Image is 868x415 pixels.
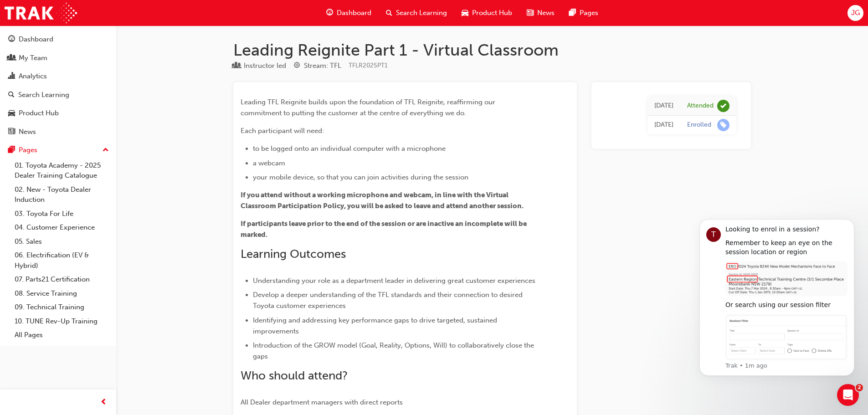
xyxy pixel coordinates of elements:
a: car-iconProduct Hub [454,4,519,22]
div: Attended [687,102,714,110]
span: Learning Outcomes [241,247,346,261]
span: News [537,8,555,18]
span: people-icon [8,54,15,62]
span: guage-icon [8,36,15,44]
span: Understanding your role as a department leader in delivering great customer experiences [253,277,535,285]
span: Learning resource code [349,61,388,69]
span: learningRecordVerb_ATTEND-icon [717,100,729,112]
span: If you attend without a working microphone and webcam, in line with the Virtual Classroom Partici... [241,191,524,210]
span: Dashboard [337,8,371,18]
span: All Dealer department managers with direct reports [241,398,403,406]
a: Dashboard [4,31,113,48]
div: Analytics [19,71,47,82]
button: Pages [4,142,113,159]
span: pages-icon [8,146,15,154]
a: My Team [4,50,113,67]
a: 03. Toyota For Life [11,207,113,221]
span: a webcam [253,159,285,167]
div: My Team [19,53,47,63]
div: Enrolled [687,121,711,129]
span: up-icon [103,144,109,156]
img: Trak [5,3,77,23]
span: car-icon [462,7,468,19]
span: Who should attend? [241,369,348,383]
span: learningRecordVerb_ENROLL-icon [717,119,729,131]
span: to be logged onto an individual computer with a microphone [253,144,446,153]
div: Thu Feb 13 2025 11:04:58 GMT+1100 (Australian Eastern Daylight Time) [654,120,673,130]
div: Stream [293,60,341,72]
span: Introduction of the GROW model (Goal, Reality, Options, Will) to collaboratively close the gaps [253,341,536,360]
a: Product Hub [4,105,113,122]
div: Search Learning [18,90,69,100]
div: Type [233,60,286,72]
button: JG [847,5,863,21]
span: car-icon [8,109,15,118]
span: Each participant will need: [241,127,324,135]
a: Search Learning [4,87,113,103]
a: 06. Electrification (EV & Hybrid) [11,248,113,272]
span: Product Hub [472,8,512,18]
span: pages-icon [569,7,576,19]
span: Develop a deeper understanding of the TFL standards and their connection to desired Toyota custom... [253,291,524,310]
a: 04. Customer Experience [11,220,113,235]
div: Pages [19,145,37,155]
span: If participants leave prior to the end of the session or are inactive an incomplete will be marked. [241,220,528,239]
span: 2 [856,384,863,391]
span: prev-icon [100,397,107,408]
div: Instructor led [244,61,286,71]
span: learningResourceType_INSTRUCTOR_LED-icon [233,62,240,70]
span: target-icon [293,62,300,70]
div: Stream: TFL [304,61,341,71]
iframe: Intercom live chat [837,384,859,406]
iframe: Intercom notifications message [686,205,868,390]
div: Dashboard [19,34,53,45]
a: News [4,123,113,140]
div: Mon Mar 17 2025 14:00:00 GMT+1100 (Australian Eastern Daylight Time) [654,101,673,111]
span: chart-icon [8,72,15,81]
a: pages-iconPages [562,4,606,22]
span: JG [851,8,860,18]
a: Analytics [4,68,113,85]
span: search-icon [8,91,15,99]
a: 02. New - Toyota Dealer Induction [11,183,113,207]
a: 07. Parts21 Certification [11,272,113,287]
a: 09. Technical Training [11,300,113,314]
div: News [19,127,36,137]
span: search-icon [386,7,392,19]
span: Search Learning [396,8,447,18]
a: search-iconSearch Learning [379,4,454,22]
div: Product Hub [19,108,59,118]
a: 01. Toyota Academy - 2025 Dealer Training Catalogue [11,159,113,183]
h1: Leading Reignite Part 1 - Virtual Classroom [233,40,751,60]
button: DashboardMy TeamAnalyticsSearch LearningProduct HubNews [4,29,113,142]
a: guage-iconDashboard [319,4,379,22]
a: 10. TUNE Rev-Up Training [11,314,113,328]
span: news-icon [527,7,534,19]
a: 05. Sales [11,235,113,249]
span: Identifying and addressing key performance gaps to drive targeted, sustained improvements [253,316,499,335]
span: news-icon [8,128,15,136]
span: Pages [580,8,598,18]
span: guage-icon [326,7,333,19]
a: All Pages [11,328,113,342]
a: news-iconNews [519,4,562,22]
a: 08. Service Training [11,287,113,301]
span: Leading TFL Reignite builds upon the foundation of TFL Reignite, reaffirming our commitment to pu... [241,98,497,117]
span: your mobile device, so that you can join activities during the session [253,173,468,181]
